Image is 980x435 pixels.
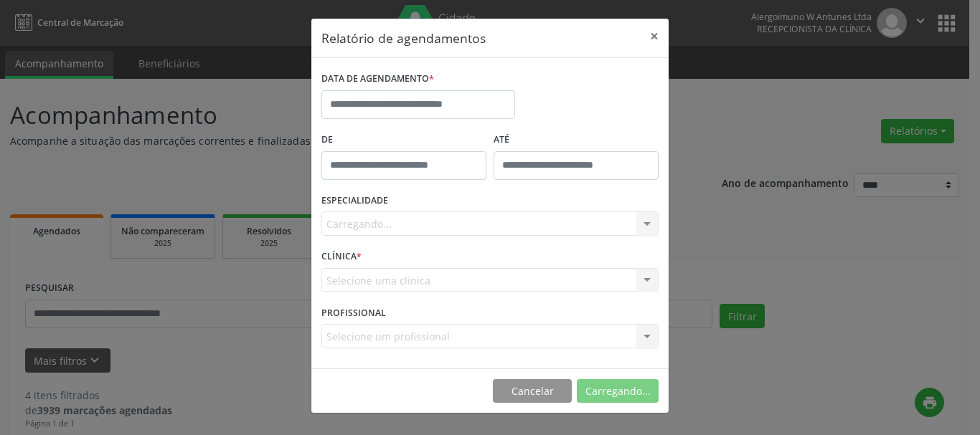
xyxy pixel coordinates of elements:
h5: Relatório de agendamentos [321,29,486,47]
label: PROFISSIONAL [321,302,386,324]
label: ESPECIALIDADE [321,190,388,212]
label: DATA DE AGENDAMENTO [321,68,434,90]
label: CLÍNICA [321,246,362,268]
label: De [321,129,486,151]
button: Carregando... [577,379,659,403]
label: ATÉ [494,129,659,151]
button: Cancelar [493,379,572,403]
button: Close [640,19,669,54]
